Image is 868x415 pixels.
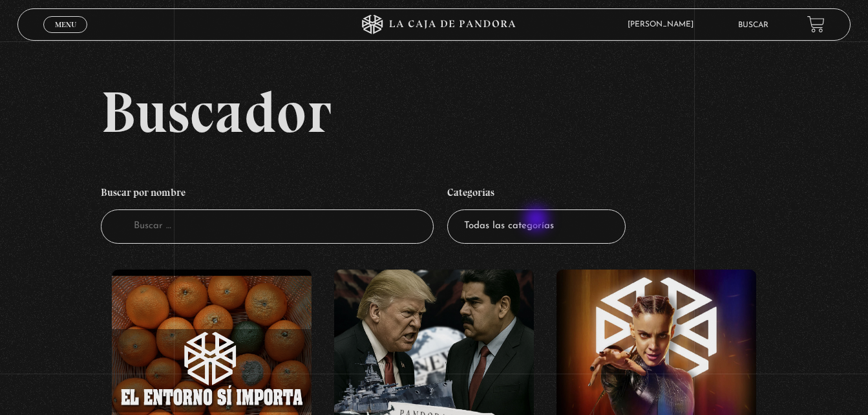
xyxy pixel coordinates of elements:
a: View your shopping cart [807,16,825,33]
span: [PERSON_NAME] [621,21,706,28]
a: Buscar [738,21,768,29]
span: Cerrar [50,32,81,41]
h2: Buscador [101,83,851,141]
h4: Buscar por nombre [101,180,434,209]
h4: Categorías [447,180,626,209]
span: Menu [55,21,76,28]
